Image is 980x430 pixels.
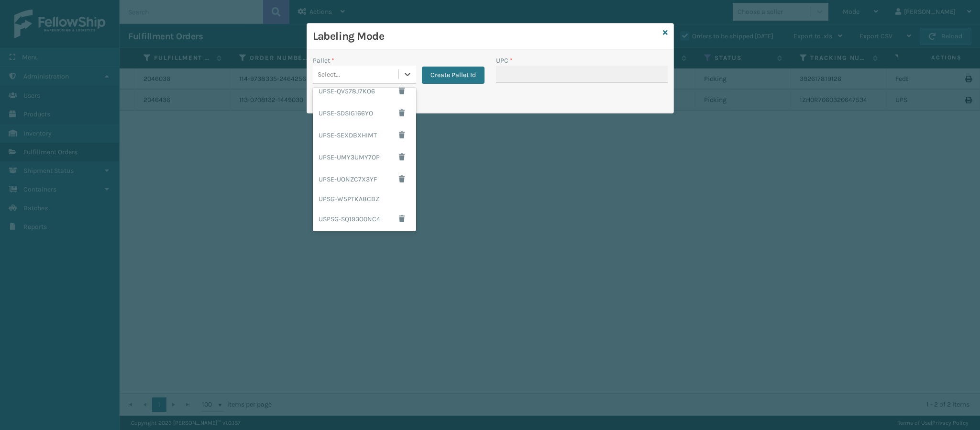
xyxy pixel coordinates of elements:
label: UPC [496,56,513,66]
div: UPSG-W5PTKA8CBZ [313,190,416,208]
div: UPSE-SEXDBXHIMT [313,124,416,146]
h3: Labeling Mode [313,29,659,44]
label: Pallet [313,56,334,66]
div: UPSE-SDSIG166YO [313,102,416,124]
div: Select... [318,69,340,79]
div: USPSG-SQ193O0NC4 [313,208,416,230]
div: UPSE-QV578J7KO6 [313,80,416,102]
div: UPSE-UMY3UMY7OP [313,146,416,168]
div: UPSE-UONZC7X3YF [313,168,416,190]
button: Create Pallet Id [422,67,484,84]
